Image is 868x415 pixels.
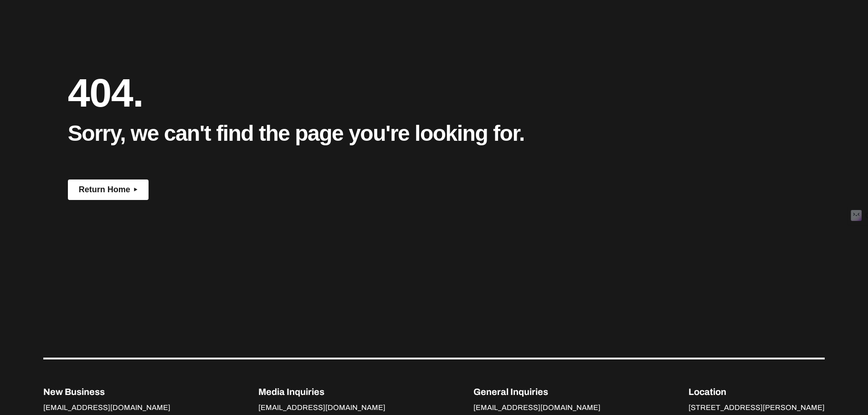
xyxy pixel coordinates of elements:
[473,404,601,414] a: [EMAIL_ADDRESS][DOMAIN_NAME]
[43,404,170,414] a: [EMAIL_ADDRESS][DOMAIN_NAME]
[79,185,130,195] span: Return Home
[68,120,524,147] h3: Sorry, we can't find the page you're looking for.
[68,179,149,200] button: Return Home
[688,402,825,413] p: [STREET_ADDRESS][PERSON_NAME]
[43,385,170,399] p: New Business
[258,404,385,414] a: [EMAIL_ADDRESS][DOMAIN_NAME]
[473,385,601,399] p: General Inquiries
[258,385,385,399] p: Media Inquiries
[68,73,418,113] h1: 404.
[688,385,825,399] p: Location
